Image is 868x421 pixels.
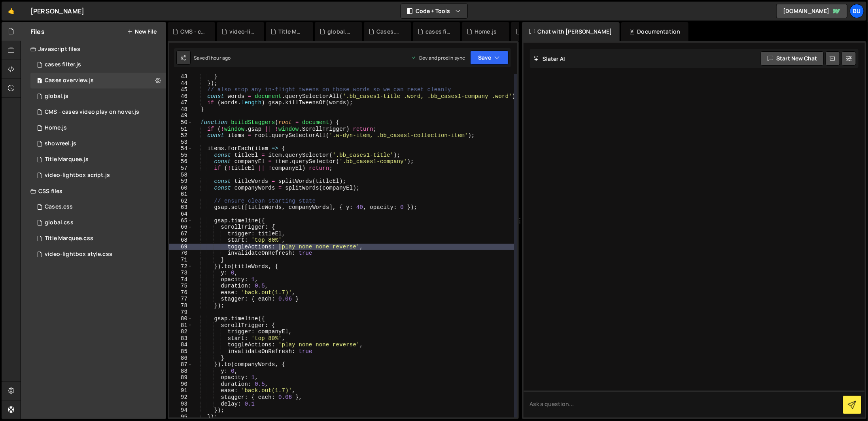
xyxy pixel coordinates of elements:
[169,106,193,113] div: 48
[169,211,193,218] div: 64
[169,361,193,368] div: 87
[169,263,193,270] div: 72
[169,316,193,322] div: 80
[45,251,112,258] div: video-lightbox style.css
[169,250,193,257] div: 70
[229,28,255,36] div: video-lightbox style.css
[45,235,93,242] div: Title Marquee.css
[169,165,193,172] div: 57
[2,2,21,21] a: 🤙
[169,381,193,388] div: 90
[470,51,509,65] button: Save
[169,283,193,289] div: 75
[45,219,74,226] div: global.css
[475,28,497,36] div: Home.js
[169,218,193,224] div: 65
[534,55,565,62] h2: Slater AI
[194,55,231,61] div: Saved
[208,55,231,61] div: 1 hour ago
[45,203,73,210] div: Cases.css
[30,246,166,262] div: 16080/43928.css
[45,156,89,163] div: Title Marquee.js
[169,342,193,348] div: 84
[169,394,193,401] div: 92
[169,139,193,146] div: 53
[761,51,824,66] button: Start new chat
[169,191,193,198] div: 61
[169,73,193,80] div: 43
[169,198,193,205] div: 62
[169,276,193,283] div: 74
[30,231,166,246] div: 16080/43930.css
[37,78,42,85] span: 3
[45,61,81,68] div: cases filter.js
[169,303,193,309] div: 78
[169,152,193,159] div: 55
[169,322,193,329] div: 81
[30,120,166,136] div: 16080/43136.js
[376,28,402,36] div: Cases.css
[327,28,353,36] div: global.css
[169,224,193,231] div: 66
[621,22,688,41] div: Documentation
[45,172,110,179] div: video-lightbox script.js
[30,73,166,88] div: 16080/46119.js
[401,4,467,18] button: Code + Tools
[169,119,193,126] div: 50
[411,55,465,61] div: Dev and prod in sync
[30,88,166,104] div: 16080/45708.js
[21,183,166,199] div: CSS files
[169,329,193,335] div: 82
[169,244,193,250] div: 69
[45,109,139,116] div: CMS - cases video play on hover.js
[30,104,166,120] div: 16080/43141.js
[127,28,157,35] button: New File
[169,185,193,192] div: 60
[30,6,84,16] div: [PERSON_NAME]
[30,199,166,215] div: 16080/45757.css
[169,355,193,362] div: 86
[169,93,193,100] div: 46
[30,167,166,183] div: 16080/43926.js
[30,27,45,36] h2: Files
[21,41,166,57] div: Javascript files
[169,237,193,244] div: 68
[169,145,193,152] div: 54
[776,4,847,18] a: [DOMAIN_NAME]
[30,136,166,152] div: 16080/43137.js
[169,414,193,421] div: 95
[169,132,193,139] div: 52
[425,28,451,36] div: cases filter.js
[169,158,193,165] div: 56
[278,28,304,36] div: Title Marquee.css
[850,4,864,18] a: Bu
[30,152,166,167] div: 16080/43931.js
[169,86,193,93] div: 45
[30,215,166,231] div: 16080/46144.css
[45,93,68,100] div: global.js
[180,28,206,36] div: CMS - cases video play on hover.js
[169,204,193,211] div: 63
[169,126,193,133] div: 51
[169,374,193,381] div: 89
[169,113,193,119] div: 49
[45,124,67,132] div: Home.js
[169,407,193,414] div: 94
[169,172,193,179] div: 58
[169,100,193,106] div: 47
[169,257,193,263] div: 71
[522,22,620,41] div: Chat with [PERSON_NAME]
[169,387,193,394] div: 91
[169,401,193,408] div: 93
[169,270,193,276] div: 73
[169,80,193,87] div: 44
[169,335,193,342] div: 83
[169,178,193,185] div: 59
[169,296,193,303] div: 77
[169,231,193,237] div: 67
[169,368,193,375] div: 88
[169,289,193,296] div: 76
[45,140,76,147] div: showreel.js
[45,77,94,84] div: Cases overview.js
